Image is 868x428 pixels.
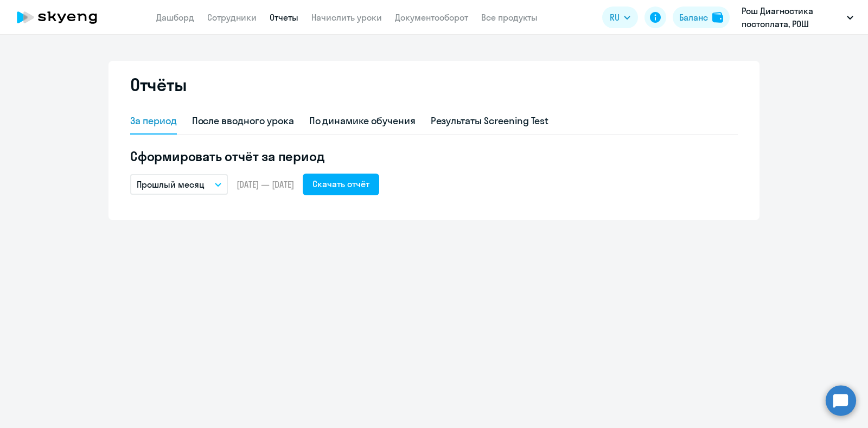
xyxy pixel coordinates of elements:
h5: Сформировать отчёт за период [130,148,738,165]
h2: Отчёты [130,74,187,95]
div: Скачать отчёт [312,177,369,190]
a: Сотрудники [207,12,257,23]
a: Отчеты [270,12,298,23]
button: Скачать отчёт [303,174,379,195]
button: RU [602,7,638,28]
div: Результаты Screening Test [431,114,549,128]
button: Прошлый месяц [130,174,228,195]
span: RU [610,11,620,24]
div: Баланс [679,11,708,24]
a: Начислить уроки [311,12,382,23]
button: Рош Диагностика постоплата, РОШ ДИАГНОСТИКА РУС, ООО [736,4,859,30]
span: [DATE] — [DATE] [237,178,294,190]
div: После вводного урока [192,114,294,128]
a: Документооборот [395,12,468,23]
p: Рош Диагностика постоплата, РОШ ДИАГНОСТИКА РУС, ООО [742,4,843,30]
a: Дашборд [156,12,194,23]
div: По динамике обучения [309,114,416,128]
button: Балансbalance [673,7,730,28]
div: За период [130,114,177,128]
p: Прошлый месяц [137,178,205,191]
img: balance [712,12,723,23]
a: Все продукты [481,12,538,23]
